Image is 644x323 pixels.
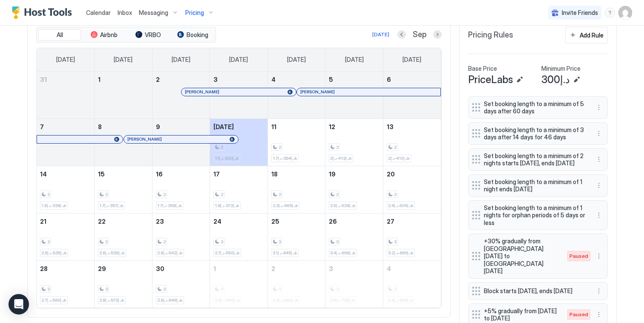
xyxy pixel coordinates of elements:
span: Invite Friends [562,9,598,17]
span: 18 [271,170,278,178]
td: September 24, 2025 [210,213,268,260]
a: October 1, 2025 [210,261,267,277]
a: Saturday [394,48,430,71]
span: PriceLabs [468,73,513,86]
a: September 1, 2025 [95,72,152,87]
td: September 20, 2025 [383,166,441,213]
span: 3 [329,265,333,272]
td: September 28, 2025 [37,260,95,308]
span: د.إ536-د.إ2.6k [99,250,125,256]
a: September 7, 2025 [37,119,94,135]
td: September 8, 2025 [95,118,152,166]
span: Base Price [468,65,497,72]
a: September 12, 2025 [325,119,383,135]
td: August 31, 2025 [37,72,95,119]
a: September 10, 2025 [210,119,267,135]
span: 2 [394,192,397,197]
span: 7 [40,123,44,130]
button: Previous month [397,30,406,39]
a: September 20, 2025 [383,166,441,182]
a: Monday [105,48,141,71]
span: Booking [187,31,208,39]
td: September 10, 2025 [210,118,268,166]
span: 3 [394,239,397,245]
span: 1 [213,265,216,272]
span: Set booking length to a minimum of 1 night ends [DATE] [484,178,585,193]
span: +30% gradually from [GEOGRAPHIC_DATA][DATE] to [GEOGRAPHIC_DATA][DATE] [484,237,559,275]
span: د.إ469-د.إ2.3k [273,203,298,208]
span: 19 [329,170,336,178]
span: د.إ549-د.إ2.6k [157,297,183,303]
a: September 29, 2025 [95,261,152,277]
span: 8 [98,123,102,130]
span: 3 [213,76,218,83]
span: د.إ542-د.إ2.6k [157,250,183,256]
span: 15 [98,170,105,178]
span: 2 [271,265,275,272]
span: 20 [387,170,395,178]
span: 25 [271,218,279,225]
td: September 2, 2025 [152,72,210,119]
td: September 12, 2025 [325,118,383,166]
span: [DATE] [172,56,190,63]
td: October 2, 2025 [267,260,325,308]
span: 2 [163,192,166,197]
td: September 3, 2025 [210,72,268,119]
a: October 2, 2025 [268,261,325,277]
span: +5% gradually from [DATE] to [DATE] [484,307,559,322]
a: Wednesday [221,48,256,71]
span: 3 [163,286,166,292]
a: Inbox [118,8,132,17]
a: Sunday [48,48,83,71]
td: September 14, 2025 [37,166,95,213]
span: VRBO [145,31,161,39]
td: September 26, 2025 [325,213,383,260]
span: 16 [156,170,163,178]
div: Open Intercom Messenger [9,294,29,314]
a: September 30, 2025 [152,261,210,277]
span: [DATE] [56,56,75,63]
span: د.إ535-د.إ2.6k [41,250,67,256]
a: September 2, 2025 [152,72,210,87]
span: Minimum Price [541,65,581,72]
a: September 14, 2025 [37,166,94,182]
span: [DATE] [229,56,248,63]
td: September 15, 2025 [95,166,152,213]
span: 28 [40,265,48,272]
td: September 27, 2025 [383,213,441,260]
div: menu [605,8,615,18]
span: 29 [98,265,106,272]
button: [DATE] [371,29,391,40]
span: 24 [213,218,221,225]
span: د.إ560-د.إ2.7k [41,297,66,303]
span: 2 [221,192,223,197]
td: September 11, 2025 [267,118,325,166]
span: [PERSON_NAME] [300,89,335,95]
td: September 23, 2025 [152,213,210,260]
td: September 5, 2025 [325,72,383,119]
a: Friday [336,48,372,71]
button: More options [594,309,604,320]
span: د.إ645-د.إ3.1k [273,250,297,256]
span: 3 [336,239,339,245]
span: 2 [279,144,281,150]
span: 2 [47,239,50,245]
span: 2 [47,192,50,197]
td: September 7, 2025 [37,118,95,166]
a: September 23, 2025 [152,213,210,229]
span: [PERSON_NAME] [127,136,162,142]
span: Sep [413,30,426,40]
span: د.إ300 [541,73,570,86]
td: September 4, 2025 [267,72,325,119]
span: All [57,31,63,39]
a: September 5, 2025 [325,72,383,87]
div: tab-group [36,27,216,43]
span: 21 [40,218,46,225]
span: 1 [98,76,101,83]
div: [PERSON_NAME] [127,136,235,142]
button: VRBO [127,29,170,41]
div: menu [594,251,604,261]
div: menu [594,128,604,138]
span: Calendar [86,9,111,16]
div: [PERSON_NAME] [300,89,437,95]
